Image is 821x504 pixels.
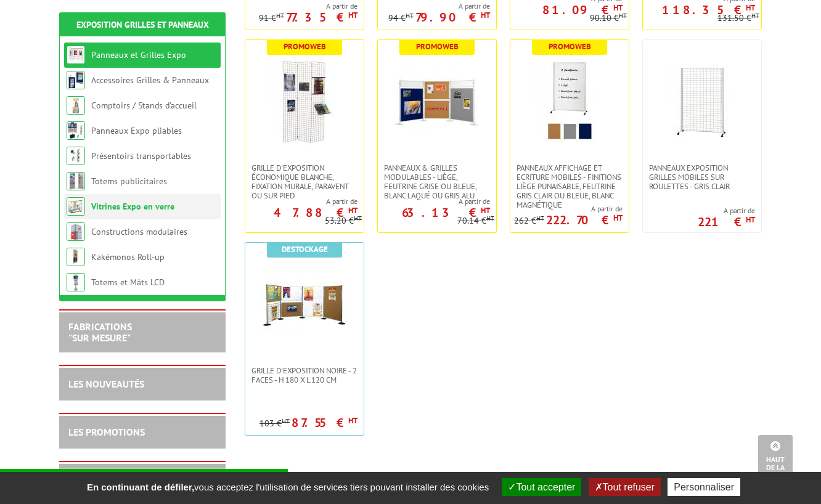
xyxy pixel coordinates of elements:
[384,163,490,200] span: Panneaux & Grilles modulables - liège, feutrine grise ou bleue, blanc laqué ou gris alu
[91,176,167,187] a: Totems publicitaires
[510,163,629,209] a: Panneaux Affichage et Ecriture Mobiles - finitions liège punaisable, feutrine gris clair ou bleue...
[402,209,490,216] p: 63.13 €
[758,435,793,486] a: Haut de la page
[292,419,357,426] p: 87.55 €
[415,14,490,21] p: 79.90 €
[259,1,357,11] span: A partir de
[67,96,85,115] img: Comptoirs / Stands d'accueil
[91,226,187,237] a: Constructions modulaires
[282,417,290,425] sup: HT
[67,273,85,291] img: Totems et Mâts LCD
[613,2,623,13] sup: HT
[91,49,186,60] a: Panneaux et Grilles Expo
[67,121,85,140] img: Panneaux Expo pliables
[378,197,490,206] span: A partir de
[284,41,326,52] b: Promoweb
[751,11,759,20] sup: HT
[348,10,357,20] sup: HT
[394,59,480,145] img: Panneaux & Grilles modulables - liège, feutrine grise ou bleue, blanc laqué ou gris alu
[717,14,759,23] p: 131.50 €
[746,214,755,225] sup: HT
[67,197,85,216] img: Vitrines Expo en verre
[274,209,357,216] p: 47.88 €
[67,248,85,266] img: Kakémonos Roll-up
[91,277,165,288] a: Totems et Mâts LCD
[546,216,623,224] p: 222.70 €
[325,216,362,226] p: 53.20 €
[245,197,357,206] span: A partir de
[698,218,755,226] p: 221 €
[91,251,165,262] a: Kakémonos Roll-up
[286,14,357,21] p: 77.35 €
[549,41,591,52] b: Promoweb
[67,46,85,64] img: Panneaux et Grilles Expo
[91,125,182,136] a: Panneaux Expo pliables
[406,11,414,20] sup: HT
[590,14,627,23] p: 90.10 €
[91,150,191,161] a: Présentoirs transportables
[388,1,490,11] span: A partir de
[514,216,544,226] p: 262 €
[481,205,490,216] sup: HT
[502,478,581,496] button: Tout accepter
[613,213,623,223] sup: HT
[378,163,496,200] a: Panneaux & Grilles modulables - liège, feutrine grise ou bleue, blanc laqué ou gris alu
[261,261,348,348] img: Grille d'exposition noire - 2 faces - H 180 x L 120 cm
[668,478,740,496] button: Personnaliser (fenêtre modale)
[589,478,661,496] button: Tout refuser
[245,366,364,384] a: Grille d'exposition noire - 2 faces - H 180 x L 120 cm
[619,11,627,20] sup: HT
[251,366,357,384] span: Grille d'exposition noire - 2 faces - H 180 x L 120 cm
[68,320,132,344] a: FABRICATIONS"Sur Mesure"
[259,419,290,428] p: 103 €
[517,163,623,209] span: Panneaux Affichage et Ecriture Mobiles - finitions liège punaisable, feutrine gris clair ou bleue...
[649,163,755,191] span: Panneaux Exposition Grilles mobiles sur roulettes - gris clair
[67,172,85,190] img: Totems publicitaires
[348,205,357,216] sup: HT
[91,100,197,111] a: Comptoirs / Stands d'accueil
[68,378,144,390] a: LES NOUVEAUTÉS
[388,14,414,23] p: 94 €
[276,11,284,20] sup: HT
[348,415,357,426] sup: HT
[486,214,494,222] sup: HT
[91,201,174,212] a: Vitrines Expo en verre
[282,244,328,254] b: Destockage
[76,19,209,30] a: Exposition Grilles et Panneaux
[542,6,623,14] p: 81.09 €
[643,163,761,191] a: Panneaux Exposition Grilles mobiles sur roulettes - gris clair
[526,59,613,145] img: Panneaux Affichage et Ecriture Mobiles - finitions liège punaisable, feutrine gris clair ou bleue...
[67,71,85,89] img: Accessoires Grilles & Panneaux
[259,14,284,23] p: 91 €
[91,75,209,86] a: Accessoires Grilles & Panneaux
[416,41,459,52] b: Promoweb
[67,222,85,241] img: Constructions modulaires
[698,206,755,216] span: A partir de
[87,482,194,492] strong: En continuant de défiler,
[457,216,494,226] p: 70.14 €
[354,214,362,222] sup: HT
[67,147,85,165] img: Présentoirs transportables
[245,163,364,200] a: Grille d'exposition économique blanche, fixation murale, paravent ou sur pied
[251,163,357,200] span: Grille d'exposition économique blanche, fixation murale, paravent ou sur pied
[68,426,145,438] a: LES PROMOTIONS
[81,482,495,492] span: vous acceptez l'utilisation de services tiers pouvant installer des cookies
[261,59,348,145] img: Grille d'exposition économique blanche, fixation murale, paravent ou sur pied
[659,59,745,145] img: Panneaux Exposition Grilles mobiles sur roulettes - gris clair
[514,204,623,214] span: A partir de
[662,6,755,14] p: 118.35 €
[746,2,755,13] sup: HT
[536,214,544,222] sup: HT
[481,10,490,20] sup: HT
